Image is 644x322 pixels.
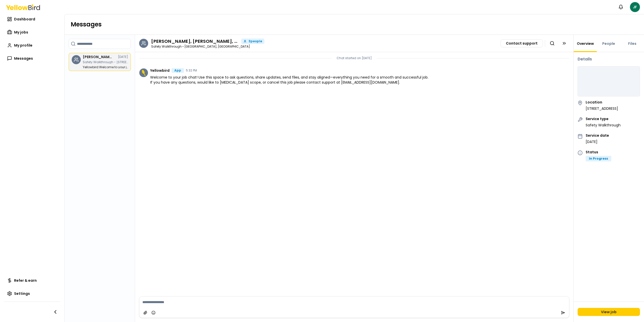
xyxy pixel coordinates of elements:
h1: Messages [71,20,638,28]
p: Safety Walkthrough - 3000 kellway Drive, STE 130 , Carrolton, TX 75006 [83,61,128,64]
h4: Status [586,150,611,154]
a: Refer & earn [4,275,60,285]
span: Dashboard [14,17,35,22]
p: Safety Walkthrough • [GEOGRAPHIC_DATA], [GEOGRAPHIC_DATA] [151,45,264,48]
a: Settings [4,289,60,299]
a: View job [578,308,640,316]
p: Chat started on [DATE] [337,56,372,60]
a: My jobs [4,27,60,37]
h4: Location [586,100,618,104]
a: People [599,41,618,46]
button: Contact support [501,39,543,47]
p: [STREET_ADDRESS] [586,106,618,111]
a: [PERSON_NAME], [PERSON_NAME], [PERSON_NAME][DATE]Safety Walkthrough - [STREET_ADDRESS]Yellowbird:... [69,53,131,71]
a: Messages [4,53,60,63]
span: Welcome to your job chat! Use this space to ask questions, share updates, send files, and stay al... [150,75,430,85]
div: Chat messages [135,52,573,296]
span: 3 people [249,40,262,43]
div: App [172,68,184,73]
iframe: Job Location [578,66,640,97]
h4: Service type [586,117,621,121]
span: Refer & earn [14,278,37,283]
a: Dashboard [4,14,60,24]
h4: Service date [586,134,609,137]
p: Safety Walkthrough [586,123,621,128]
span: JF [630,2,640,12]
a: Files [625,41,639,46]
p: Welcome to your job chat! Use this space to ask questions, share updates, send files, and stay al... [83,66,128,69]
h3: Johney Freyling, Eric Walters, Terrence Minter [151,39,239,44]
time: [DATE] [118,55,128,58]
span: Messages [14,56,33,61]
span: Yellowbird [150,69,170,72]
h3: Details [578,56,640,62]
h3: Johney Freyling, Eric Walters, Terrence Minter [83,55,113,59]
a: My profile [4,40,60,50]
div: In Progress [586,156,611,161]
span: My jobs [14,30,28,35]
p: [DATE] [586,139,609,144]
span: Settings [14,291,30,296]
span: My profile [14,43,32,48]
time: 5:32 PM [186,69,197,72]
a: Overview [574,41,597,46]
